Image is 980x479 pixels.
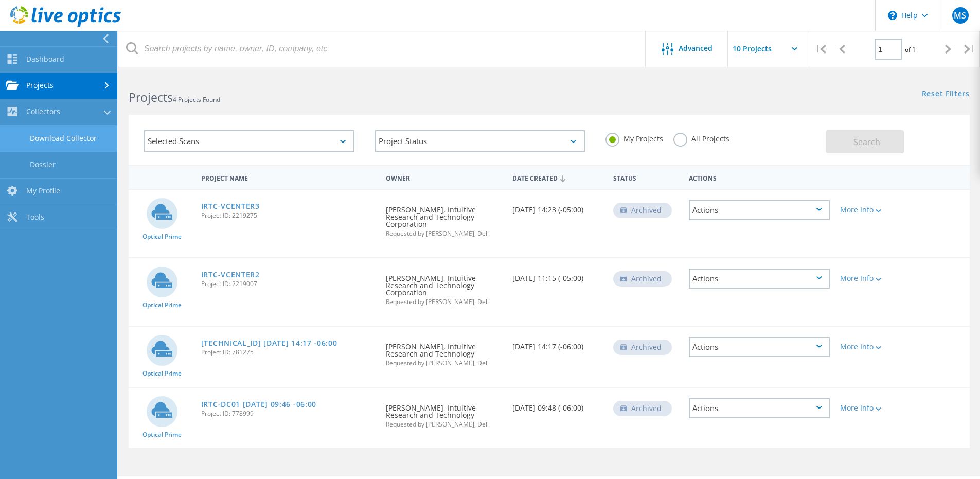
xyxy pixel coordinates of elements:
div: More Info [840,275,897,282]
div: [PERSON_NAME], Intuitive Research and Technology [381,388,507,438]
span: Optical Prime [142,432,182,438]
span: 4 Projects Found [173,95,220,104]
label: My Projects [605,133,663,143]
div: [DATE] 09:48 (-06:00) [507,388,608,422]
div: More Info [840,343,897,350]
div: Actions [689,269,830,289]
div: Archived [613,271,672,287]
div: [DATE] 14:23 (-05:00) [507,190,608,224]
a: IRTC-VCENTER3 [201,203,260,210]
span: MS [954,11,966,20]
div: Actions [689,200,830,220]
label: All Projects [673,133,729,143]
div: Date Created [507,168,608,187]
div: | [810,31,831,67]
div: Actions [689,398,830,418]
a: [TECHNICAL_ID] [DATE] 14:17 -06:00 [201,340,337,347]
span: Requested by [PERSON_NAME], Dell [386,230,502,237]
div: Project Name [196,168,381,187]
div: Project Status [375,130,585,152]
a: Reset Filters [922,90,970,99]
span: Project ID: 781275 [201,349,376,356]
span: Search [853,136,880,148]
svg: \n [888,11,897,20]
a: Live Optics Dashboard [10,22,121,29]
span: Project ID: 778999 [201,411,376,417]
div: Archived [613,203,672,218]
input: Search projects by name, owner, ID, company, etc [118,31,646,67]
span: Requested by [PERSON_NAME], Dell [386,421,502,428]
div: More Info [840,206,897,214]
span: Project ID: 2219007 [201,281,376,287]
span: Project ID: 2219275 [201,212,376,219]
span: Requested by [PERSON_NAME], Dell [386,360,502,366]
div: Actions [689,337,830,357]
span: Optical Prime [142,302,182,308]
div: Owner [381,168,507,187]
div: Status [608,168,684,187]
div: Actions [684,168,835,187]
button: Search [826,130,904,153]
div: Archived [613,401,672,416]
span: of 1 [905,45,916,54]
span: Optical Prime [142,234,182,240]
span: Requested by [PERSON_NAME], Dell [386,299,502,305]
div: [DATE] 11:15 (-05:00) [507,258,608,292]
div: [PERSON_NAME], Intuitive Research and Technology [381,327,507,377]
div: More Info [840,404,897,412]
span: Advanced [679,45,712,52]
b: Projects [129,89,173,105]
div: | [959,31,980,67]
span: Optical Prime [142,370,182,377]
a: IRTC-DC01 [DATE] 09:46 -06:00 [201,401,316,408]
div: Selected Scans [144,130,354,152]
div: [PERSON_NAME], Intuitive Research and Technology Corporation [381,190,507,247]
div: Archived [613,340,672,355]
div: [PERSON_NAME], Intuitive Research and Technology Corporation [381,258,507,315]
div: [DATE] 14:17 (-06:00) [507,327,608,361]
a: IRTC-VCENTER2 [201,271,260,278]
